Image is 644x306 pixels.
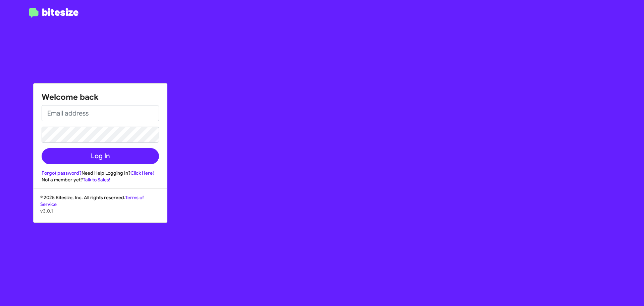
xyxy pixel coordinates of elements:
a: Talk to Sales! [83,177,110,183]
div: © 2025 Bitesize, Inc. All rights reserved. [34,194,167,222]
h1: Welcome back [42,92,159,102]
p: v3.0.1 [40,208,160,214]
a: Forgot password? [42,170,82,176]
button: Log In [42,148,159,164]
a: Click Here! [130,170,154,176]
input: Email address [42,105,159,121]
div: Not a member yet? [42,176,159,183]
div: Need Help Logging In? [42,170,159,176]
